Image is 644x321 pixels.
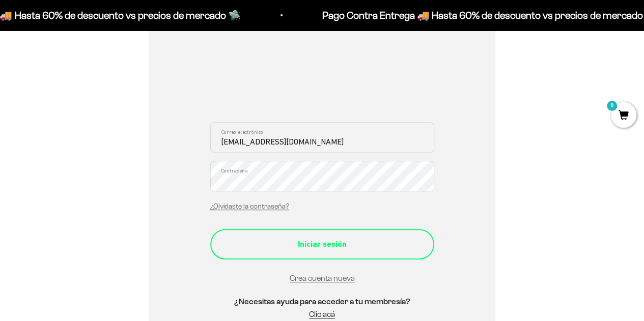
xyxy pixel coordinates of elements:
a: 0 [611,110,636,122]
a: Crea cuenta nueva [290,274,355,282]
div: Iniciar sesión [231,238,414,251]
mark: 0 [606,100,618,112]
a: ¿Olvidaste la contraseña? [210,202,289,210]
button: Iniciar sesión [210,229,434,259]
iframe: Social Login Buttons [210,50,434,110]
a: Clic acá [309,310,335,318]
h5: ¿Necesitas ayuda para acceder a tu membresía? [210,295,434,308]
